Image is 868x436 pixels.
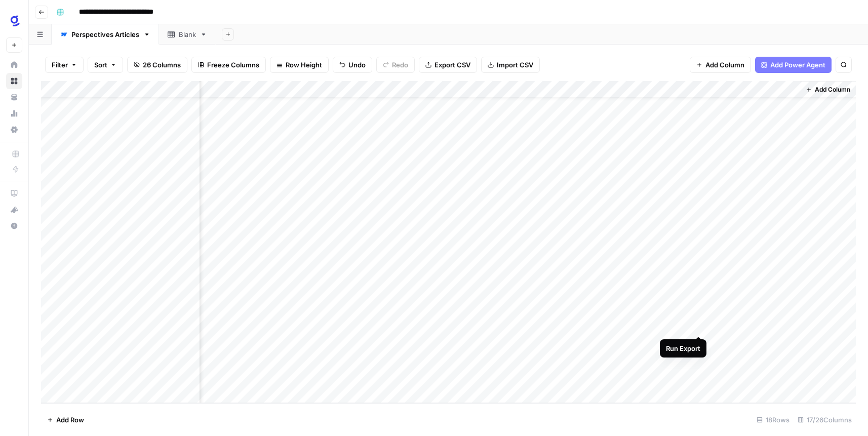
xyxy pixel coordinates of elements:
[6,12,24,30] img: Glean SEO Ops Logo
[6,185,22,202] a: AirOps Academy
[191,57,266,73] button: Freeze Columns
[6,89,22,105] a: Your Data
[52,24,159,45] a: Perspectives Articles
[6,218,22,234] button: Help + Support
[270,57,329,73] button: Row Height
[179,29,196,39] div: Blank
[41,412,90,428] button: Add Row
[88,57,123,73] button: Sort
[56,415,84,425] span: Add Row
[45,57,84,73] button: Filter
[143,60,181,70] span: 26 Columns
[52,60,68,70] span: Filter
[6,105,22,122] a: Usage
[497,60,533,70] span: Import CSV
[435,60,470,70] span: Export CSV
[207,60,259,70] span: Freeze Columns
[802,83,854,96] button: Add Column
[6,202,22,218] button: What's new?
[94,60,107,70] span: Sort
[6,57,22,73] a: Home
[392,60,408,70] span: Redo
[286,60,322,70] span: Row Height
[481,57,540,73] button: Import CSV
[815,85,850,94] span: Add Column
[753,412,794,428] div: 18 Rows
[755,57,832,73] button: Add Power Agent
[794,412,856,428] div: 17/26 Columns
[6,73,22,89] a: Browse
[770,60,825,70] span: Add Power Agent
[376,57,415,73] button: Redo
[348,60,366,70] span: Undo
[159,24,216,45] a: Blank
[7,202,22,217] div: What's new?
[419,57,477,73] button: Export CSV
[690,57,751,73] button: Add Column
[666,343,700,353] div: Run Export
[705,60,744,70] span: Add Column
[6,8,22,33] button: Workspace: Glean SEO Ops
[71,29,139,39] div: Perspectives Articles
[333,57,372,73] button: Undo
[127,57,187,73] button: 26 Columns
[6,122,22,138] a: Settings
